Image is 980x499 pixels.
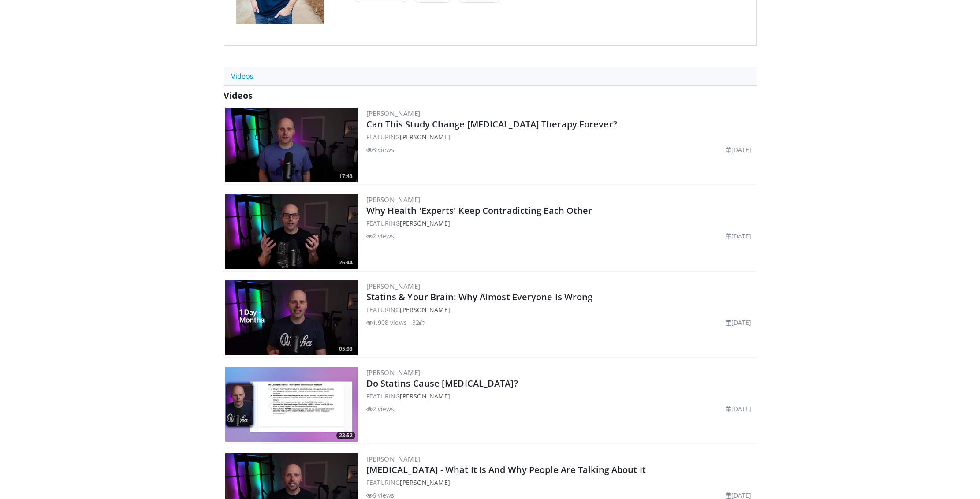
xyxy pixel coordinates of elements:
li: [DATE] [726,404,752,413]
a: [PERSON_NAME] [400,219,450,227]
a: [PERSON_NAME] [366,368,421,377]
li: [DATE] [726,318,752,327]
div: FEATURING [366,391,755,401]
a: [PERSON_NAME] [366,195,421,204]
a: [PERSON_NAME] [366,454,421,463]
img: b62dbd0b-b5c9-428a-aa0f-a579d1e517e6.300x170_q85_crop-smart_upscale.jpg [225,367,358,442]
a: [PERSON_NAME] [366,109,421,118]
span: 23:52 [336,432,355,439]
div: FEATURING [366,478,755,487]
a: Why Health 'Experts' Keep Contradicting Each Other [366,205,592,216]
li: 1,908 views [366,318,407,327]
a: 05:03 [225,280,358,355]
li: [DATE] [726,145,752,154]
a: [PERSON_NAME] [400,478,450,487]
li: 2 views [366,404,395,413]
img: 76ecb511-6cfa-40aa-a418-151bd896ab5d.300x170_q85_crop-smart_upscale.jpg [225,194,358,269]
span: Videos [224,89,253,101]
li: 2 views [366,231,395,241]
li: 32 [412,318,425,327]
span: 26:44 [336,259,355,267]
div: FEATURING [366,132,755,142]
li: [DATE] [726,231,752,241]
li: 3 views [366,145,395,154]
div: FEATURING [366,305,755,314]
a: [PERSON_NAME] [400,305,450,314]
img: cfe0949b-523d-46c9-96b1-b04131bb7568.300x170_q85_crop-smart_upscale.jpg [225,108,358,182]
a: 17:43 [225,108,358,182]
a: [PERSON_NAME] [400,133,450,141]
div: FEATURING [366,219,755,228]
a: [PERSON_NAME] [366,282,421,290]
a: Can This Study Change [MEDICAL_DATA] Therapy Forever? [366,118,617,130]
span: 17:43 [336,172,355,180]
a: 23:52 [225,367,358,442]
a: Videos [224,67,261,86]
span: 05:03 [336,345,355,353]
a: Statins & Your Brain: Why Almost Everyone Is Wrong [366,291,593,303]
a: [MEDICAL_DATA] - What It Is And Why People Are Talking About It [366,464,646,476]
a: Do Statins Cause [MEDICAL_DATA]? [366,377,518,389]
a: [PERSON_NAME] [400,392,450,400]
img: e01795a5-0aef-47d7-a7e2-59ad43adc391.300x170_q85_crop-smart_upscale.jpg [225,280,358,355]
a: 26:44 [225,194,358,269]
